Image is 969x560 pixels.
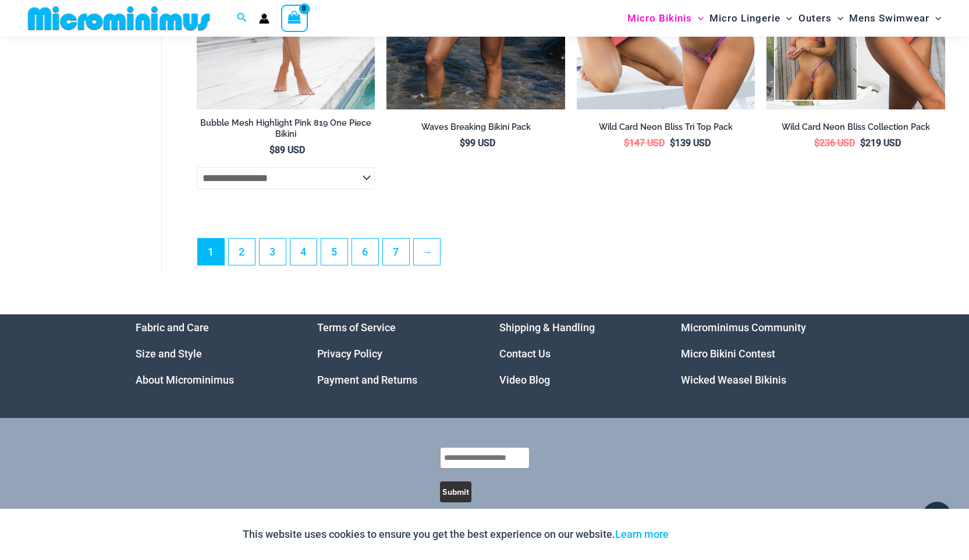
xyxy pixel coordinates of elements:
aside: Footer Widget 4 [681,314,834,393]
h2: Waves Breaking Bikini Pack [386,122,565,133]
span: Mens Swimwear [849,3,929,33]
span: Outers [798,3,832,33]
a: Shipping & Handling [499,321,595,334]
bdi: 236 USD [814,137,855,148]
a: Account icon link [259,13,269,24]
span: Menu Toggle [780,3,792,33]
a: Page 5 [321,239,347,265]
a: Microminimus Community [681,321,806,334]
bdi: 147 USD [624,137,665,148]
span: $ [670,137,675,148]
nav: Menu [681,314,834,393]
a: Search icon link [237,11,247,26]
span: $ [460,137,465,148]
p: This website uses cookies to ensure you get the best experience on our website. [243,526,669,543]
nav: Menu [317,314,470,393]
a: → [414,239,440,265]
a: Page 2 [229,239,255,265]
aside: Footer Widget 1 [136,314,289,393]
a: View Shopping Cart, empty [281,5,308,31]
span: $ [860,137,865,148]
a: Privacy Policy [317,348,382,360]
aside: Footer Widget 3 [499,314,652,393]
a: Page 7 [383,239,409,265]
span: Menu Toggle [692,3,704,33]
span: $ [814,137,819,148]
a: Terms of Service [317,321,396,334]
a: About Microminimus [136,374,234,386]
aside: Footer Widget 2 [317,314,470,393]
nav: Menu [499,314,652,393]
span: Menu Toggle [929,3,941,33]
a: Page 6 [352,239,378,265]
a: Payment and Returns [317,374,417,386]
span: Menu Toggle [832,3,843,33]
nav: Product Pagination [197,238,945,272]
span: Micro Lingerie [709,3,780,33]
bdi: 139 USD [670,137,711,148]
a: Micro BikinisMenu ToggleMenu Toggle [624,3,707,33]
h2: Wild Card Neon Bliss Tri Top Pack [577,122,755,133]
span: $ [269,144,275,155]
a: Contact Us [499,348,551,360]
a: Waves Breaking Bikini Pack [386,122,565,137]
a: Micro LingerieMenu ToggleMenu Toggle [707,3,795,33]
a: Page 3 [260,239,286,265]
img: MM SHOP LOGO FLAT [23,5,215,31]
h2: Wild Card Neon Bliss Collection Pack [766,122,945,133]
h2: Bubble Mesh Highlight Pink 819 One Piece Bikini [197,118,375,139]
button: Accept [677,520,727,548]
bdi: 219 USD [860,137,901,148]
bdi: 99 USD [460,137,495,148]
span: $ [624,137,629,148]
a: Learn more [615,528,669,540]
bdi: 89 USD [269,144,305,155]
a: OutersMenu ToggleMenu Toggle [796,3,846,33]
a: Page 4 [290,239,317,265]
a: Mens SwimwearMenu ToggleMenu Toggle [846,3,944,33]
span: Micro Bikinis [627,3,692,33]
span: Page 1 [198,239,224,265]
a: Size and Style [136,348,202,360]
nav: Site Navigation [623,2,946,35]
a: Fabric and Care [136,321,209,334]
a: Bubble Mesh Highlight Pink 819 One Piece Bikini [197,118,375,144]
a: Wicked Weasel Bikinis [681,374,786,386]
a: Video Blog [499,374,550,386]
a: Wild Card Neon Bliss Collection Pack [766,122,945,137]
a: Micro Bikini Contest [681,348,775,360]
a: Wild Card Neon Bliss Tri Top Pack [577,122,755,137]
button: Submit [440,481,471,502]
nav: Menu [136,314,289,393]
